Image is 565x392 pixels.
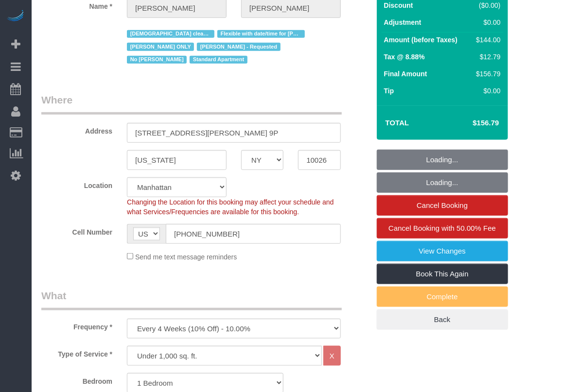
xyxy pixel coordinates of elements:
[197,43,280,51] span: [PERSON_NAME] - Requested
[34,346,120,359] label: Type of Service *
[472,35,500,45] div: $144.00
[190,56,247,64] span: Standard Apartment
[384,0,413,10] label: Discount
[377,218,508,239] a: Cancel Booking with 50.00% Fee
[472,0,500,10] div: ($0.00)
[377,264,508,284] a: Book This Again
[298,150,340,170] input: Zip Code
[34,373,120,386] label: Bedroom
[41,93,342,115] legend: Where
[127,150,227,170] input: City
[472,69,500,79] div: $156.79
[217,30,305,38] span: Flexible with date/time for [PERSON_NAME]
[6,10,25,23] img: Automaid Logo
[166,224,341,244] input: Cell Number
[472,52,500,62] div: $12.79
[377,195,508,216] a: Cancel Booking
[472,17,500,27] div: $0.00
[386,119,409,127] strong: Total
[384,86,394,96] label: Tip
[388,224,496,232] span: Cancel Booking with 50.00% Fee
[34,224,120,237] label: Cell Number
[384,52,425,62] label: Tax @ 8.88%
[384,69,427,79] label: Final Amount
[377,309,508,330] a: Back
[41,289,342,310] legend: What
[127,43,194,51] span: [PERSON_NAME] ONLY
[135,253,237,261] span: Send me text message reminders
[472,86,500,96] div: $0.00
[377,241,508,261] a: View Changes
[384,17,422,27] label: Adjustment
[127,56,187,64] span: No [PERSON_NAME]
[384,35,458,45] label: Amount (before Taxes)
[127,198,334,216] span: Changing the Location for this booking may affect your schedule and what Services/Frequencies are...
[34,123,120,136] label: Address
[443,119,499,127] h4: $156.79
[127,30,214,38] span: [DEMOGRAPHIC_DATA] cleaner only
[34,319,120,332] label: Frequency *
[34,177,120,190] label: Location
